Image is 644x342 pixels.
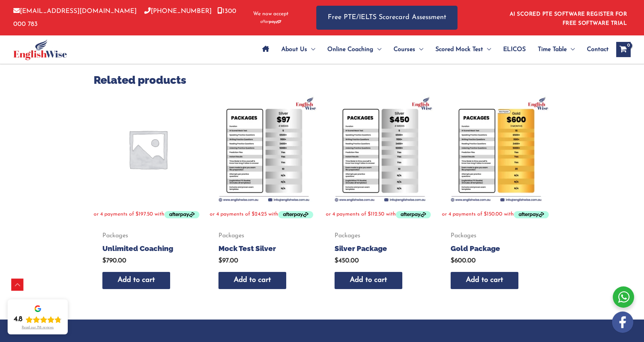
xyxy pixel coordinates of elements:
[510,11,627,26] a: AI SCORED PTE SOFTWARE REGISTER FOR FREE SOFTWARE TRIAL
[451,244,542,253] h2: Gold Package
[505,5,631,30] aside: Header Widget 1
[253,10,289,18] span: We now accept
[326,95,434,203] img: Silver Package
[442,95,550,203] img: Gold Package
[335,244,426,253] h2: Silver Package
[587,36,609,63] span: Contact
[451,272,518,289] a: Add to cart: “Gold Package”
[435,36,483,63] span: Scored Mock Test
[335,257,359,264] bdi: 450.00
[387,36,429,63] a: CoursesMenu Toggle
[373,36,381,63] span: Menu Toggle
[483,36,491,63] span: Menu Toggle
[335,232,426,240] span: Packages
[451,257,454,264] span: $
[567,36,575,63] span: Menu Toggle
[102,272,170,289] a: Add to cart: “Unlimited Coaching”
[218,244,309,253] h2: Mock Test Silver
[13,8,137,14] a: [EMAIL_ADDRESS][DOMAIN_NAME]
[451,257,476,264] bdi: 600.00
[94,95,202,203] img: Placeholder
[415,36,423,63] span: Menu Toggle
[210,95,318,203] img: Mock Test Silver
[503,36,526,63] span: ELICOS
[316,6,457,30] a: Free PTE/IELTS Scorecard Assessment
[335,272,402,289] a: Add to cart: “Silver Package”
[13,39,67,60] img: cropped-ew-logo
[102,232,193,240] span: Packages
[335,244,426,257] a: Silver Package
[102,244,193,253] h2: Unlimited Coaching
[102,257,106,264] span: $
[581,36,609,63] a: Contact
[218,232,309,240] span: Packages
[281,36,307,63] span: About Us
[14,315,62,324] div: Rating: 4.8 out of 5
[307,36,315,63] span: Menu Toggle
[14,315,22,324] div: 4.8
[102,244,193,257] a: Unlimited Coaching
[260,20,281,24] img: Afterpay-Logo
[429,36,497,63] a: Scored Mock TestMenu Toggle
[612,312,633,333] img: white-facebook.png
[218,244,309,257] a: Mock Test Silver
[532,36,581,63] a: Time TableMenu Toggle
[616,42,631,57] a: View Shopping Cart, empty
[275,36,321,63] a: About UsMenu Toggle
[256,36,609,63] nav: Site Navigation: Main Menu
[22,326,54,330] div: Read our 718 reviews
[451,232,542,240] span: Packages
[13,8,236,27] a: 1300 000 783
[94,73,550,87] h2: Related products
[144,8,212,14] a: [PHONE_NUMBER]
[218,257,222,264] span: $
[538,36,567,63] span: Time Table
[335,257,338,264] span: $
[321,36,387,63] a: Online CoachingMenu Toggle
[394,36,415,63] span: Courses
[327,36,373,63] span: Online Coaching
[218,272,286,289] a: Add to cart: “Mock Test Silver”
[102,257,126,264] bdi: 790.00
[218,257,238,264] bdi: 97.00
[451,244,542,257] a: Gold Package
[497,36,532,63] a: ELICOS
